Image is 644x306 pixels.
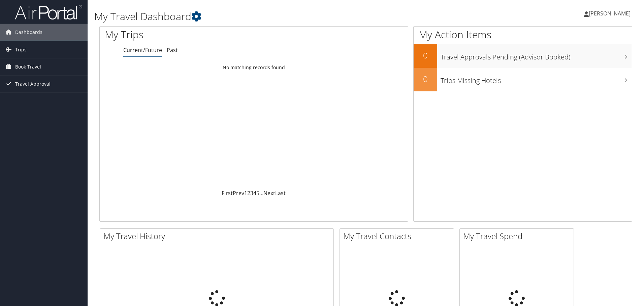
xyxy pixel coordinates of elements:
h2: 0 [414,50,437,61]
h3: Travel Approvals Pending (Advisor Booked) [441,49,632,62]
a: Prev [233,189,244,197]
h1: My Travel Dashboard [94,9,456,24]
h3: Trips Missing Hotels [441,73,632,85]
h1: My Action Items [414,28,632,42]
h2: 0 [414,73,437,85]
a: 3 [250,189,253,197]
span: … [259,189,263,197]
a: First [222,189,233,197]
a: Past [167,46,178,54]
a: 4 [253,189,256,197]
a: [PERSON_NAME] [584,3,637,24]
img: airportal-logo.png [15,4,82,20]
h1: My Trips [105,28,275,42]
span: Trips [15,41,27,58]
span: Travel Approval [15,76,51,92]
span: Book Travel [15,58,41,75]
a: Last [275,189,286,197]
a: 0Travel Approvals Pending (Advisor Booked) [414,44,632,68]
a: 0Trips Missing Hotels [414,68,632,91]
a: Current/Future [123,46,162,54]
span: [PERSON_NAME] [589,10,631,17]
a: 1 [244,189,247,197]
td: No matching records found [100,61,408,74]
a: 2 [247,189,250,197]
h2: My Travel History [103,230,333,242]
h2: My Travel Contacts [343,230,454,242]
a: Next [263,189,275,197]
span: Dashboards [15,24,42,41]
h2: My Travel Spend [463,230,574,242]
a: 5 [256,189,259,197]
